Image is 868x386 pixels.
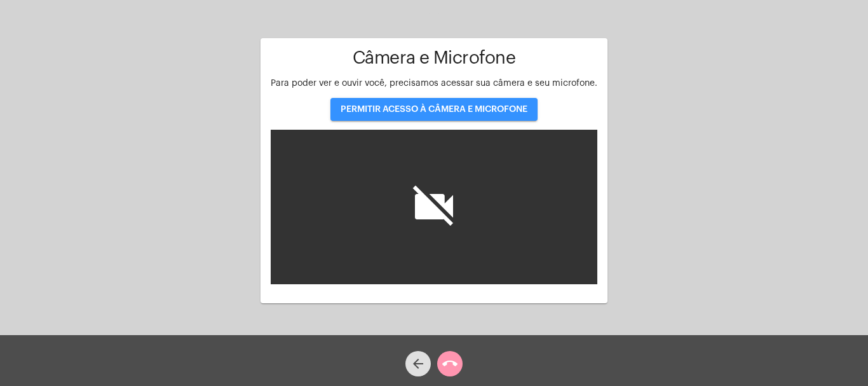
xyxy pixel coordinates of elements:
[410,356,426,371] mat-icon: arrow_back
[442,356,458,371] mat-icon: call_end
[271,79,597,88] span: Para poder ver e ouvir você, precisamos acessar sua câmera e seu microfone.
[341,105,527,114] span: PERMITIR ACESSO À CÂMERA E MICROFONE
[271,48,597,68] h1: Câmera e Microfone
[409,181,459,232] i: videocam_off
[330,98,538,121] button: PERMITIR ACESSO À CÂMERA E MICROFONE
